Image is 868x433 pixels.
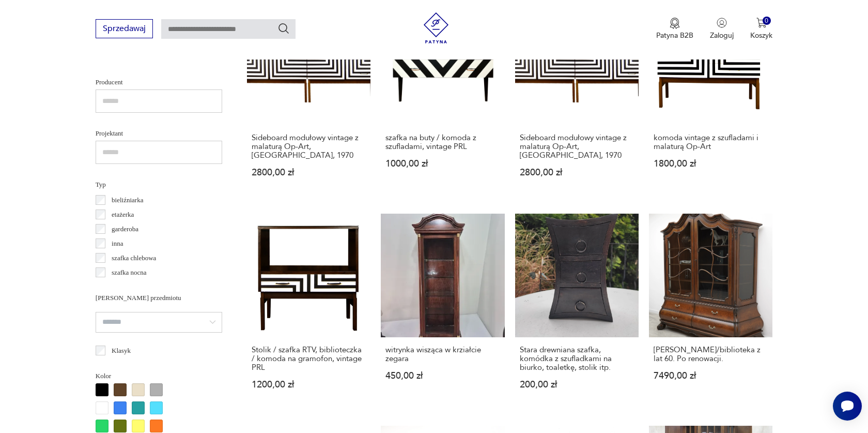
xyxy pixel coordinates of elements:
div: 0 [763,17,771,25]
p: inna [112,238,123,249]
p: 1000,00 zł [385,159,500,168]
p: bieliźniarka [112,195,143,206]
p: Typ [96,179,222,190]
p: 2800,00 zł [252,168,366,177]
a: Ikona medaluPatyna B2B [656,18,693,40]
p: Kolor [96,370,222,382]
p: Producent [96,77,222,88]
p: Klasyk [112,345,131,356]
a: Stolik / szafka RTV, biblioteczka / komoda na gramofon, vintage PRLStolik / szafka RTV, bibliotec... [247,214,370,409]
h3: witrynka wisząca w krziałcie zegara [385,346,500,363]
a: komoda vintage z szufladami i malaturą Op-Artkomoda vintage z szufladami i malaturą Op-Art1800,00 zł [649,1,772,197]
h3: komoda vintage z szufladami i malaturą Op-Art [654,133,768,151]
p: 1200,00 zł [252,380,366,389]
h3: Sideboard modułowy vintage z malaturą Op-Art, [GEOGRAPHIC_DATA], 1970 [520,133,634,160]
p: 200,00 zł [520,380,634,389]
button: Szukaj [277,22,290,35]
p: Koszyk [750,31,772,40]
p: etażerka [112,209,134,220]
a: Sideboard modułowy vintage z malaturą Op-Art, Polska, 1970Sideboard modułowy vintage z malaturą O... [515,1,639,197]
p: 1800,00 zł [654,159,768,168]
p: [PERSON_NAME] przedmiotu [96,292,222,304]
p: Zaloguj [710,31,734,40]
p: 2800,00 zł [520,168,634,177]
p: szafka chlebowa [112,252,156,264]
h3: szafka na buty / komoda z szufladami, vintage PRL [385,133,500,151]
h3: Stolik / szafka RTV, biblioteczka / komoda na gramofon, vintage PRL [252,346,366,372]
a: szafka na buty / komoda z szufladami, vintage PRLszafka na buty / komoda z szufladami, vintage PR... [381,1,504,197]
p: Patyna B2B [656,31,693,40]
p: 450,00 zł [385,371,500,380]
h3: Stara drewniana szafka, komódka z szufladkami na biurko, toaletkę, stolik itp. [520,346,634,372]
a: Sideboard modułowy vintage z malaturą Op-Art, Polska, 1970Sideboard modułowy vintage z malaturą O... [247,1,370,197]
button: Patyna B2B [656,18,693,40]
a: Sprzedawaj [96,26,153,33]
p: garderoba [112,223,138,235]
p: Projektant [96,128,222,139]
p: szafka nocna [112,267,147,278]
button: Sprzedawaj [96,19,153,38]
button: 0Koszyk [750,18,772,40]
button: Zaloguj [710,18,734,40]
img: Ikonka użytkownika [717,18,727,28]
h3: Sideboard modułowy vintage z malaturą Op-Art, [GEOGRAPHIC_DATA], 1970 [252,133,366,160]
img: Ikona medalu [670,18,680,29]
h3: [PERSON_NAME]/biblioteka z lat 60. Po renowacji. [654,346,768,363]
iframe: Smartsupp widget button [833,392,862,421]
p: Norwegia ( 12 ) [112,64,149,75]
img: Patyna - sklep z meblami i dekoracjami vintage [421,12,452,43]
p: 7490,00 zł [654,371,768,380]
img: Ikona koszyka [756,18,767,28]
a: Stara drewniana szafka, komódka z szufladkami na biurko, toaletkę, stolik itp.Stara drewniana sza... [515,214,639,409]
a: Zabytkowa witryna/biblioteka z lat 60. Po renowacji.[PERSON_NAME]/biblioteka z lat 60. Po renowac... [649,214,772,409]
a: witrynka wisząca w krziałcie zegarawitrynka wisząca w krziałcie zegara450,00 zł [381,214,504,409]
